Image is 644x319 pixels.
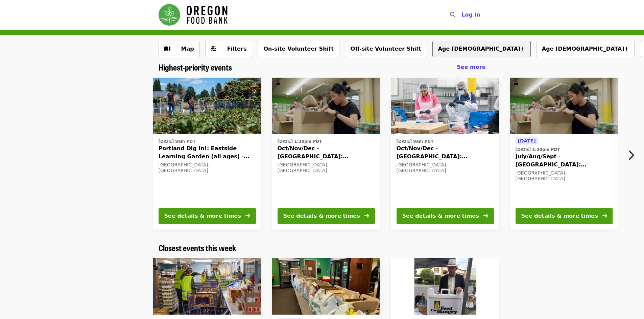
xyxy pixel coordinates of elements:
div: See details & more times [283,212,360,220]
i: arrow-right icon [483,213,488,219]
img: Oregon Food Bank - Home [159,4,228,26]
img: Oct/Nov/Dec - Beaverton: Repack/Sort (age 10+) organized by Oregon Food Bank [391,78,499,134]
i: map icon [164,46,170,52]
button: On-site Volunteer Shift [258,41,339,57]
div: See details & more times [164,212,241,220]
button: Filters (0 selected) [205,41,253,57]
button: Age [DEMOGRAPHIC_DATA]+ [432,41,531,57]
img: Feed the Hungry - Partner Agency Support (16+) organized by Oregon Food Bank [391,258,499,315]
button: See details & more times [159,208,256,224]
button: Age [DEMOGRAPHIC_DATA]+ [536,41,635,57]
button: Log in [456,8,485,22]
i: arrow-right icon [364,213,369,219]
div: [GEOGRAPHIC_DATA], [GEOGRAPHIC_DATA] [397,162,494,174]
a: See details for "July/Aug/Sept - Portland: Repack/Sort (age 8+)" [510,78,618,230]
div: See details & more times [402,212,479,220]
a: Closest events this week [159,243,236,253]
span: Map [181,46,194,52]
i: search icon [450,11,455,18]
span: [DATE] [518,138,536,143]
i: arrow-right icon [245,213,250,219]
span: July/Aug/Sept - [GEOGRAPHIC_DATA]: Repack/Sort (age [DEMOGRAPHIC_DATA]+) [516,153,613,169]
a: See details for "Portland Dig In!: Eastside Learning Garden (all ages) - Aug/Sept/Oct" [153,78,261,230]
input: Search [459,7,465,23]
button: Off-site Volunteer Shift [345,41,427,57]
button: Show map view [159,41,200,57]
a: See details for "Oct/Nov/Dec - Portland: Repack/Sort (age 8+)" [272,78,380,230]
span: Oct/Nov/Dec - [GEOGRAPHIC_DATA]: Repack/Sort (age [DEMOGRAPHIC_DATA]+) [397,144,494,161]
img: July/Aug/Sept - Portland: Repack/Sort (age 8+) organized by Oregon Food Bank [510,78,618,134]
div: Highest-priority events [153,62,491,72]
time: [DATE] 1:30pm PDT [278,138,322,144]
button: See details & more times [397,208,494,224]
time: [DATE] 1:30pm PDT [516,147,560,153]
time: [DATE] 9am PDT [159,138,196,144]
button: Next item [622,146,644,165]
span: Closest events this week [159,242,236,254]
div: [GEOGRAPHIC_DATA], [GEOGRAPHIC_DATA] [516,170,613,182]
div: See details & more times [521,212,598,220]
time: [DATE] 9am PDT [397,138,434,144]
span: Highest-priority events [159,61,232,73]
div: Closest events this week [153,243,491,253]
div: [GEOGRAPHIC_DATA], [GEOGRAPHIC_DATA] [278,162,375,174]
i: chevron-right icon [627,149,634,162]
img: Northeast Emergency Food Program - Partner Agency Support organized by Oregon Food Bank [153,258,261,315]
div: [GEOGRAPHIC_DATA], [GEOGRAPHIC_DATA] [159,162,256,174]
span: Filters [227,46,247,52]
img: Oct/Nov/Dec - Portland: Repack/Sort (age 8+) organized by Oregon Food Bank [272,78,380,134]
i: sliders-h icon [211,46,216,52]
img: Portland Open Bible - Partner Agency Support (16+) organized by Oregon Food Bank [272,258,380,315]
i: arrow-right icon [602,213,607,219]
span: See more [457,64,485,70]
span: Oct/Nov/Dec - [GEOGRAPHIC_DATA]: Repack/Sort (age [DEMOGRAPHIC_DATA]+) [278,144,375,161]
img: Portland Dig In!: Eastside Learning Garden (all ages) - Aug/Sept/Oct organized by Oregon Food Bank [153,78,261,134]
span: Portland Dig In!: Eastside Learning Garden (all ages) - Aug/Sept/Oct [159,144,256,161]
button: See details & more times [278,208,375,224]
a: See more [457,63,485,71]
button: See details & more times [516,208,613,224]
a: See details for "Oct/Nov/Dec - Beaverton: Repack/Sort (age 10+)" [391,78,499,230]
span: Log in [461,11,480,18]
a: Highest-priority events [159,62,232,72]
